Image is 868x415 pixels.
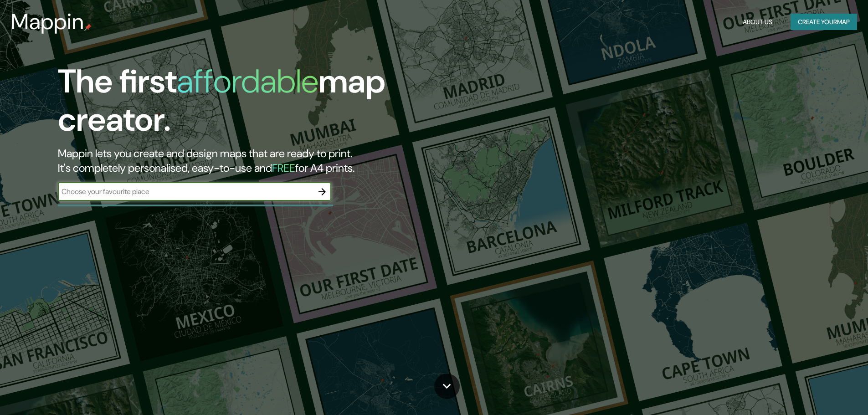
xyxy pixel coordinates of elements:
[272,161,295,175] h5: FREE
[791,14,857,31] button: Create yourmap
[177,60,318,102] h1: affordable
[58,146,492,175] h2: Mappin lets you create and design maps that are ready to print. It's completely personalised, eas...
[11,9,84,35] h3: Mappin
[84,24,92,31] img: mappin-pin
[58,62,492,146] h1: The first map creator.
[58,186,313,197] input: Choose your favourite place
[739,14,776,31] button: About Us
